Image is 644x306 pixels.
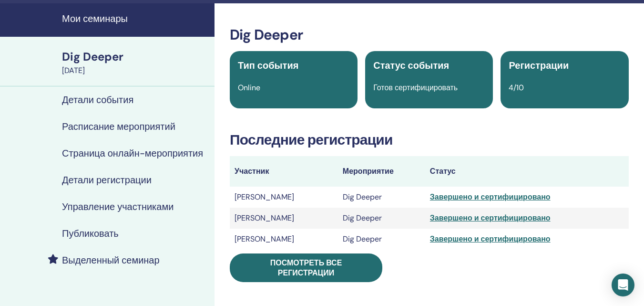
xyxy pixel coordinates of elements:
[338,208,425,229] td: Dig Deeper
[62,94,133,106] h4: Детали события
[62,13,209,24] h4: Мои семинары
[373,83,458,93] span: Готов сертифицировать
[230,187,338,208] td: [PERSON_NAME]
[338,229,425,250] td: Dig Deeper
[509,83,524,93] span: 4/10
[430,212,624,224] div: Завершено и сертифицировано
[230,229,338,250] td: [PERSON_NAME]
[62,65,209,76] div: [DATE]
[230,208,338,229] td: [PERSON_NAME]
[612,274,634,296] div: Open Intercom Messenger
[62,121,175,132] h4: Расписание мероприятий
[373,59,449,72] span: Статус события
[230,131,629,148] h3: Последние регистрации
[62,228,119,239] h4: Публиковать
[430,233,624,245] div: Завершено и сертифицировано
[238,83,260,93] span: Online
[425,156,629,187] th: Статус
[230,156,338,187] th: Участник
[430,191,624,203] div: Завершено и сертифицировано
[62,174,152,186] h4: Детали регистрации
[56,49,215,76] a: Dig Deeper[DATE]
[62,148,203,159] h4: Страница онлайн-мероприятия
[62,201,174,212] h4: Управление участниками
[238,59,298,72] span: Тип события
[230,26,629,43] h3: Dig Deeper
[230,253,382,282] a: Посмотреть все регистрации
[62,254,160,266] h4: Выделенный семинар
[62,49,209,65] div: Dig Deeper
[338,187,425,208] td: Dig Deeper
[270,258,342,278] span: Посмотреть все регистрации
[509,59,569,72] span: Регистрации
[338,156,425,187] th: Мероприятие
